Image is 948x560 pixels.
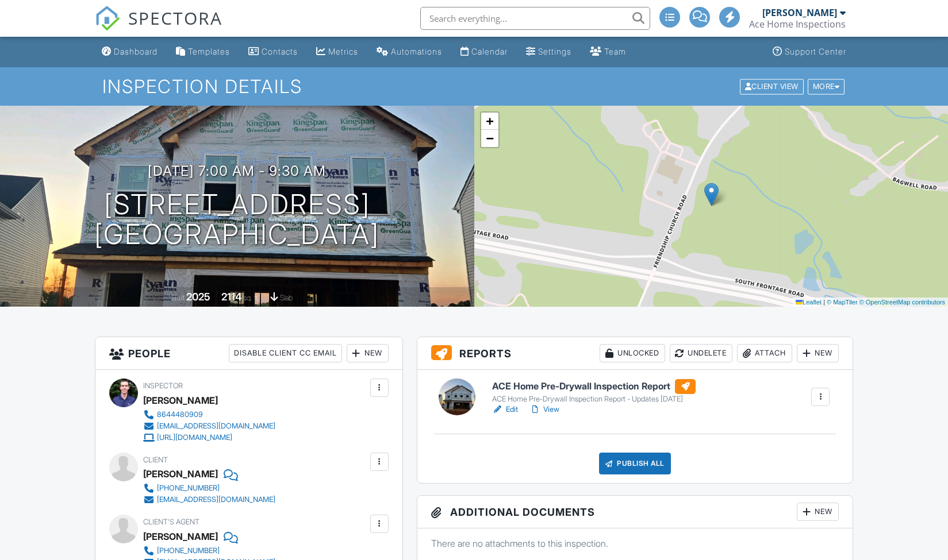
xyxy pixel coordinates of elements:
span: − [486,131,493,145]
a: [URL][DOMAIN_NAME] [143,432,275,443]
div: [PERSON_NAME] [762,7,837,18]
img: Marker [704,183,719,206]
span: + [486,114,493,128]
div: 2114 [221,291,241,303]
a: Leaflet [796,299,822,306]
a: [EMAIL_ADDRESS][DOMAIN_NAME] [143,494,275,505]
a: Support Center [768,41,851,63]
a: 8644480909 [143,409,275,420]
div: Metrics [328,47,358,56]
div: Ace Home Inspections [749,18,846,30]
div: Disable Client CC Email [229,344,342,362]
div: New [797,503,839,521]
a: Automations (Advanced) [372,41,447,63]
span: Inspector [143,381,183,390]
div: More [808,79,845,94]
a: Calendar [456,41,512,63]
div: Undelete [670,344,732,362]
div: Settings [538,47,571,56]
a: [EMAIL_ADDRESS][DOMAIN_NAME] [143,420,275,432]
a: Zoom out [481,130,498,147]
div: 2025 [186,291,210,303]
a: © MapTiler [827,299,858,306]
div: [PHONE_NUMBER] [157,546,220,555]
a: Templates [171,41,235,63]
div: Calendar [471,47,508,56]
a: Team [585,41,631,63]
div: Unlocked [600,344,665,362]
div: 8644480909 [157,410,203,419]
p: There are no attachments to this inspection. [431,537,839,550]
a: Contacts [244,41,302,63]
div: New [347,344,389,362]
h3: Reports [417,337,853,370]
div: Team [604,47,626,56]
h3: People [95,337,402,370]
input: Search everything... [420,7,650,30]
div: Attach [737,344,792,362]
a: SPECTORA [95,16,222,40]
a: [PERSON_NAME] [143,528,218,545]
a: Dashboard [97,41,162,63]
h6: ACE Home Pre-Drywall Inspection Report [492,379,696,394]
a: View [529,404,559,415]
span: Client [143,455,168,464]
a: [PHONE_NUMBER] [143,545,275,557]
div: Support Center [785,47,846,56]
div: New [797,344,839,362]
h3: Additional Documents [417,496,853,528]
span: slab [280,293,293,302]
span: Built [172,293,185,302]
a: Metrics [312,41,363,63]
span: | [823,299,825,306]
div: [PERSON_NAME] [143,392,218,409]
div: [PHONE_NUMBER] [157,484,220,493]
span: Client's Agent [143,517,199,526]
div: [EMAIL_ADDRESS][DOMAIN_NAME] [157,422,275,431]
a: Edit [492,404,518,415]
div: [PERSON_NAME] [143,465,218,482]
img: The Best Home Inspection Software - Spectora [95,6,120,31]
a: Zoom in [481,113,498,130]
h3: [DATE] 7:00 am - 9:30 am [148,163,326,179]
div: Automations [391,47,442,56]
div: [EMAIL_ADDRESS][DOMAIN_NAME] [157,495,275,504]
div: Templates [188,47,230,56]
a: [PHONE_NUMBER] [143,482,275,494]
span: sq. ft. [243,293,259,302]
a: Settings [521,41,576,63]
h1: Inspection Details [102,76,846,96]
div: Client View [740,79,804,94]
h1: [STREET_ADDRESS] [GEOGRAPHIC_DATA] [94,190,379,250]
a: © OpenStreetMap contributors [859,299,945,306]
div: Publish All [599,453,671,474]
div: [URL][DOMAIN_NAME] [157,433,232,442]
div: ACE Home Pre-Drywall Inspection Report - Updates [DATE] [492,395,696,404]
a: ACE Home Pre-Drywall Inspection Report ACE Home Pre-Drywall Inspection Report - Updates [DATE] [492,379,696,404]
span: SPECTORA [128,6,222,30]
div: Dashboard [114,47,158,56]
div: Contacts [262,47,298,56]
a: Client View [739,82,807,90]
